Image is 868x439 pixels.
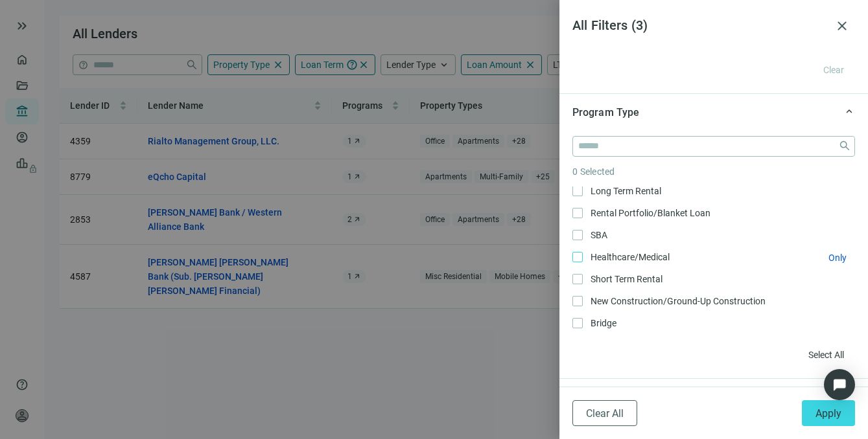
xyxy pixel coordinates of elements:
[812,60,855,80] button: Clear
[586,407,624,420] span: Clear All
[559,93,868,131] div: keyboard_arrow_upProgram Type
[583,272,668,286] span: Short Term Rental
[828,252,847,264] button: Healthcare/Medical
[808,350,844,360] span: Select All
[583,206,716,220] span: Rental Portfolio/Blanket Loan
[815,407,841,420] span: Apply
[583,228,613,242] span: SBA
[583,250,675,264] span: Healthcare/Medical
[572,400,637,426] button: Clear All
[797,344,855,365] button: Select All
[583,184,666,198] span: Long Term Rental
[572,106,639,118] span: Program Type
[828,253,847,263] span: Only
[572,16,829,36] article: All Filters ( 3 )
[583,294,771,308] span: New Construction/Ground-Up Construction
[583,316,622,330] span: Bridge
[559,378,868,416] div: keyboard_arrow_upStates
[834,18,850,34] span: close
[572,164,855,179] article: 0 Selected
[829,13,855,39] button: close
[824,369,855,400] div: Open Intercom Messenger
[802,400,855,426] button: Apply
